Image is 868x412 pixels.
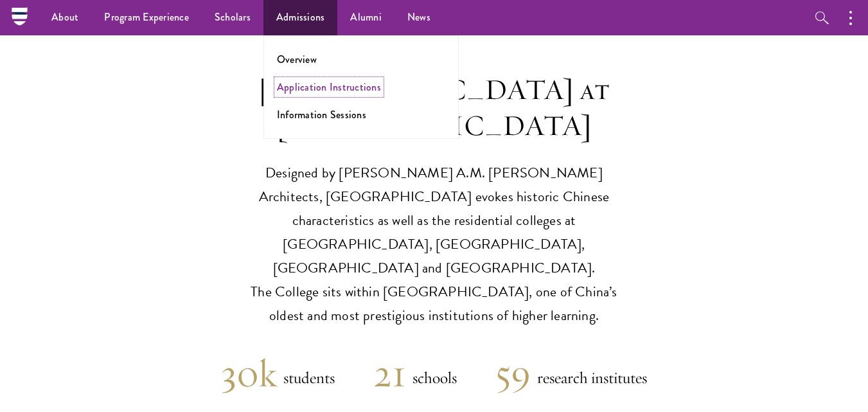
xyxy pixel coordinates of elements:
[235,161,633,328] p: Designed by [PERSON_NAME] A.M. [PERSON_NAME] Architects, [GEOGRAPHIC_DATA] evokes historic Chines...
[531,365,647,391] h5: research institutes
[235,72,633,144] h3: [GEOGRAPHIC_DATA] at [GEOGRAPHIC_DATA]
[277,80,381,94] a: Application Instructions
[406,365,457,391] h5: schools
[277,107,366,122] a: Information Sessions
[277,365,335,391] h5: students
[277,52,317,67] a: Overview
[221,350,277,397] h2: 30k
[373,350,406,397] h2: 21
[495,350,531,397] h2: 59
